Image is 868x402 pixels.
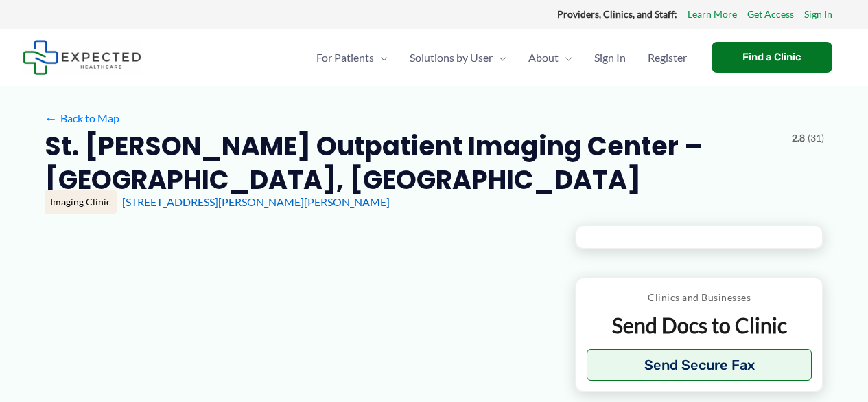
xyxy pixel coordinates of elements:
a: Get Access [747,5,794,23]
a: AboutMenu Toggle [517,34,583,82]
img: Expected Healthcare Logo - side, dark font, small [23,40,141,75]
a: Learn More [688,5,737,23]
a: Solutions by UserMenu Toggle [399,34,517,82]
span: Menu Toggle [559,34,572,82]
strong: Providers, Clinics, and Staff: [557,8,677,20]
a: Sign In [804,5,832,23]
a: [STREET_ADDRESS][PERSON_NAME][PERSON_NAME] [122,195,390,208]
span: Register [648,34,687,82]
div: Imaging Clinic [45,190,117,214]
span: (31) [808,129,824,147]
p: Clinics and Businesses [587,289,812,306]
span: ← [45,111,58,124]
span: Solutions by User [410,34,493,82]
a: Sign In [583,34,637,82]
a: ←Back to Map [45,108,119,129]
span: For Patients [316,34,374,82]
span: Menu Toggle [374,34,388,82]
h2: St. [PERSON_NAME] Outpatient Imaging Center – [GEOGRAPHIC_DATA], [GEOGRAPHIC_DATA] [45,129,781,197]
span: About [528,34,559,82]
a: Register [637,34,698,82]
button: Send Secure Fax [587,349,812,381]
a: Find a Clinic [712,42,832,73]
span: Sign In [594,34,626,82]
p: Send Docs to Clinic [587,312,812,339]
span: Menu Toggle [493,34,506,82]
a: For PatientsMenu Toggle [305,34,399,82]
span: 2.8 [792,129,805,147]
nav: Primary Site Navigation [305,34,698,82]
